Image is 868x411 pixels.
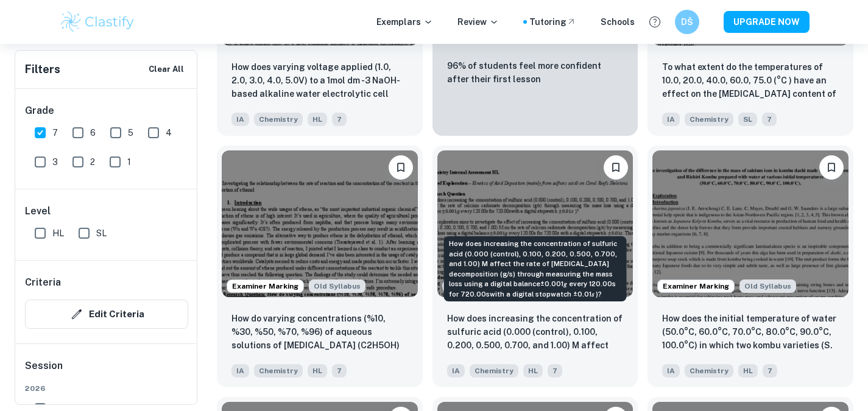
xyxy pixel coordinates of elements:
div: Starting from the May 2025 session, the Chemistry IA requirements have changed. It's OK to refer ... [739,279,796,293]
span: IA [662,364,680,378]
div: How does increasing the concentration of sulfuric acid (0.000 (control), 0.100, 0.200, 0.500, 0.7... [444,236,627,301]
button: Bookmark [389,155,413,180]
img: Chemistry IA example thumbnail: How do varying concentrations (%10, %30, [222,150,418,297]
span: 5 [128,126,133,139]
a: Schools [601,15,635,29]
span: Chemistry [685,364,733,378]
img: Chemistry IA example thumbnail: How does increasing the concentration of [437,150,633,297]
span: 6 [90,126,96,139]
button: UPGRADE NOW [724,11,810,33]
h6: Level [25,204,188,219]
button: Bookmark [819,155,844,180]
span: Chemistry [685,113,733,126]
span: IA [662,113,680,126]
span: IA [231,113,249,126]
p: How does increasing the concentration of sulfuric acid (0.000 (control), 0.100, 0.200, 0.500, 0.7... [447,312,624,353]
h6: Session [25,359,188,383]
h6: Criteria [25,275,61,290]
button: Help and Feedback [644,12,665,32]
span: 1 [127,155,131,169]
span: HL [52,227,64,240]
p: How does the initial temperature of water (50.0°C, 60.0°C, 70.0°C, 80.0°C, 90.0°C, 100.0°C) in wh... [662,312,839,353]
span: Chemistry [254,364,303,378]
span: 2 [90,155,95,169]
span: 3 [52,155,58,169]
span: 7 [763,364,777,378]
span: 7 [548,364,562,378]
img: Clastify logo [59,10,136,34]
button: Clear All [146,60,187,79]
span: Examiner Marking [658,281,734,292]
p: How do varying concentrations (%10, %30, %50, %70, %96) of aqueous solutions of ethanol (C2H5OH) ... [231,312,408,353]
span: HL [738,364,758,378]
span: IA [447,364,465,378]
span: Chemistry [254,113,303,126]
span: Old Syllabus [739,279,796,293]
span: Examiner Marking [227,281,303,292]
div: Starting from the May 2025 session, the Chemistry IA requirements have changed. It's OK to refer ... [309,279,365,293]
span: 2026 [25,383,188,394]
a: Examiner MarkingStarting from the May 2025 session, the Chemistry IA requirements have changed. I... [217,146,423,387]
button: Edit Criteria [25,300,188,329]
span: 7 [762,113,777,126]
p: How does varying voltage applied (1.0, 2.0, 3.0, 4.0, 5.0V) to a 1mol dm -3 NaOH-based alkaline w... [231,60,408,102]
span: SL [96,227,107,240]
p: Review [457,15,499,29]
span: 4 [166,126,172,139]
button: Bookmark [604,155,628,180]
a: Tutoring [529,15,576,29]
span: SL [738,113,757,126]
span: HL [308,113,327,126]
span: 7 [332,364,347,378]
h6: DŠ [680,15,694,29]
h6: Grade [25,104,188,118]
span: IA [231,364,249,378]
span: Chemistry [470,364,518,378]
span: HL [308,364,327,378]
p: 96% of students feel more confident after their first lesson [447,59,624,86]
span: 7 [332,113,347,126]
img: Chemistry IA example thumbnail: How does the initial temperature of wate [652,150,849,297]
h6: Filters [25,61,60,78]
p: Exemplars [376,15,433,29]
button: DŠ [675,10,699,34]
span: HL [523,364,543,378]
a: Examiner MarkingStarting from the May 2025 session, the Chemistry IA requirements have changed. I... [432,146,638,387]
a: Examiner MarkingStarting from the May 2025 session, the Chemistry IA requirements have changed. I... [647,146,853,387]
span: Old Syllabus [309,279,365,293]
p: To what extent do the temperatures of 10.0, 20.0, 40.0, 60.0, 75.0 (°C ) have an effect on the as... [662,60,839,102]
span: 7 [52,126,58,139]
